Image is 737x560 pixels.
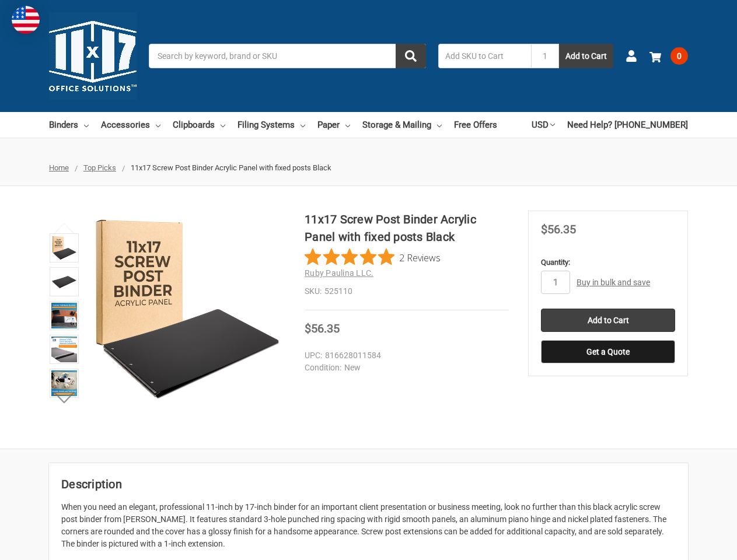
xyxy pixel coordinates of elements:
dt: SKU: [305,285,322,297]
input: Add SKU to Cart [438,44,531,68]
dt: UPC: [305,349,322,362]
button: Get a Quote [541,340,675,363]
a: Accessories [101,112,160,138]
img: 11x17 Screw Post Binder Acrylic Panel with fixed posts Black [51,235,77,261]
dt: Condition: [305,362,341,374]
span: $56.35 [541,222,576,236]
a: Binders [49,112,89,138]
button: Next [47,386,82,409]
span: 11x17 Screw Post Binder Acrylic Panel with fixed posts Black [131,163,331,172]
button: Rated 5 out of 5 stars from 2 reviews. Jump to reviews. [305,249,441,266]
input: Search by keyword, brand or SKU [149,44,426,68]
a: Storage & Mailing [362,112,442,138]
img: 11x17 Screw Post Binder Acrylic Panel with fixed posts Black [89,211,285,407]
a: USD [532,112,555,138]
img: 11x17 Screw Post Binder Acrylic Panel with fixed posts Black [51,337,77,362]
img: Ruby Paulina 11x17 1" Angle-D Ring, White Acrylic Binder (515180) [51,303,77,328]
a: Home [49,163,69,172]
a: Ruby Paulina LLC. [305,268,373,278]
h1: 11x17 Screw Post Binder Acrylic Panel with fixed posts Black [305,211,509,246]
span: $56.35 [305,321,340,335]
a: Paper [317,112,350,138]
a: Clipboards [173,112,225,138]
a: Need Help? [PHONE_NUMBER] [567,112,688,138]
p: When you need an elegant, professional 11-inch by 17-inch binder for an important client presenta... [61,501,676,550]
button: Add to Cart [559,44,613,68]
button: Previous [47,216,82,240]
dd: 525110 [305,285,509,297]
span: 0 [670,47,688,65]
a: Top Picks [83,163,116,172]
img: duty and tax information for United States [12,6,40,34]
dd: 816628011584 [305,349,504,362]
a: Buy in bulk and save [577,278,650,287]
a: Free Offers [454,112,497,138]
img: 11x17 Screw Post Binder Acrylic Panel with fixed posts Black [51,269,77,295]
a: 0 [649,41,688,71]
h2: Description [61,475,676,493]
img: 11x17.com [49,12,137,100]
label: Quantity: [541,257,675,268]
img: 11x17 Screw Post Binder Acrylic Panel with fixed posts Black [51,370,77,396]
span: 2 Reviews [399,249,441,266]
a: Filing Systems [237,112,305,138]
dd: New [305,362,504,374]
input: Add to Cart [541,309,675,332]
